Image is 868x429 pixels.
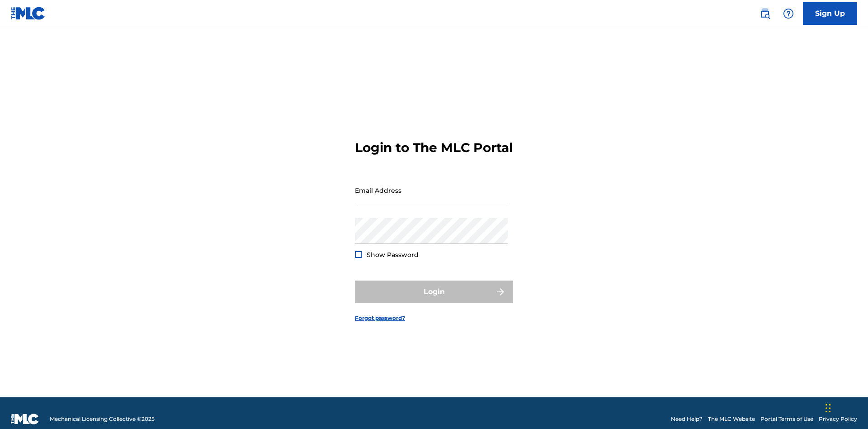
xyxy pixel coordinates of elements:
[355,140,513,156] h3: Login to The MLC Portal
[760,415,813,423] a: Portal Terms of Use
[779,5,797,23] div: Help
[783,8,794,19] img: help
[819,415,857,423] a: Privacy Policy
[826,395,831,422] div: Drag
[759,8,770,19] img: search
[50,415,155,423] span: Mechanical Licensing Collective © 2025
[823,386,868,429] iframe: Chat Widget
[671,415,703,423] a: Need Help?
[367,251,419,259] span: Show Password
[708,415,755,423] a: The MLC Website
[803,2,857,25] a: Sign Up
[11,414,39,424] img: logo
[756,5,774,23] a: Public Search
[355,314,405,322] a: Forgot password?
[11,7,46,20] img: MLC Logo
